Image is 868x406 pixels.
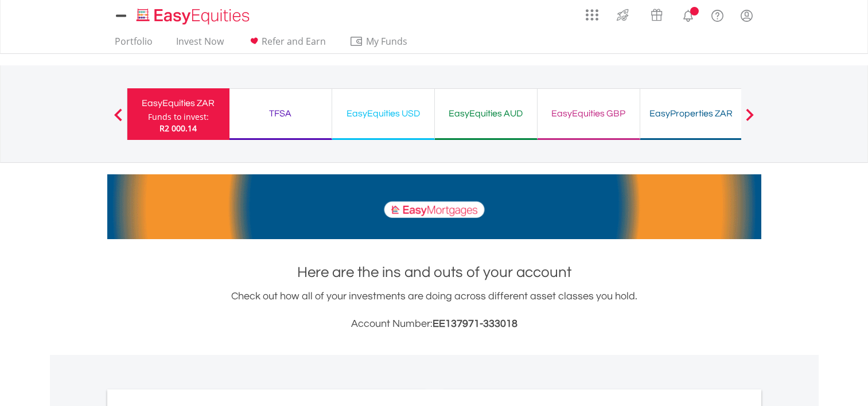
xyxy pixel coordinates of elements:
a: Refer and Earn [243,36,330,53]
span: Refer and Earn [262,35,326,48]
a: AppsGrid [578,3,606,21]
div: TFSA [236,106,325,122]
button: Previous [107,114,130,126]
div: Check out how all of your investments are doing across different asset classes you hold. [107,288,761,332]
a: FAQ's and Support [703,3,732,26]
span: My Funds [349,34,425,49]
span: R2 000.14 [159,123,197,134]
h3: Account Number: [107,316,761,332]
div: EasyEquities AUD [442,106,530,122]
a: Portfolio [110,36,157,53]
div: EasyProperties ZAR [647,106,735,122]
a: Home page [132,3,254,26]
a: My Profile [732,3,761,28]
a: Invest Now [172,36,228,53]
img: thrive-v2.svg [613,6,632,24]
a: Notifications [674,3,703,26]
h1: Here are the ins and outs of your account [107,262,761,283]
img: vouchers-v2.svg [647,6,666,24]
a: Vouchers [640,3,674,24]
div: EasyEquities ZAR [134,95,223,111]
img: EasyMortage Promotion Banner [107,174,761,239]
img: grid-menu-icon.svg [586,9,598,21]
div: Funds to invest: [148,111,209,123]
button: Next [738,114,761,126]
div: EasyEquities GBP [544,106,633,122]
span: EE137971-333018 [433,318,517,329]
img: EasyEquities_Logo.png [134,7,254,26]
div: EasyEquities USD [339,106,427,122]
